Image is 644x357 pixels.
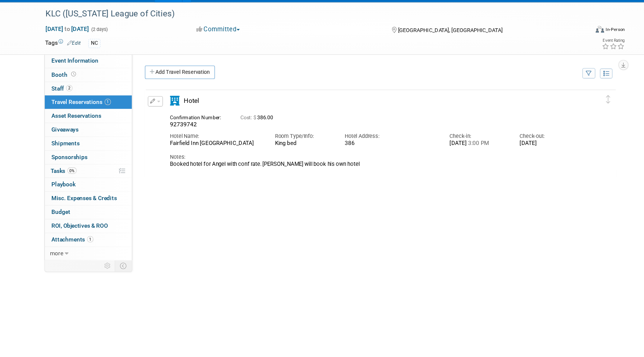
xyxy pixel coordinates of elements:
div: [DATE] [425,142,476,148]
span: Booth not reserved yet [86,80,94,86]
i: Hotel [176,102,184,111]
div: KLC ([US_STATE] League of Cities) [63,22,537,36]
span: Attachments [70,227,108,233]
span: Travel Reservations [70,104,123,110]
span: Misc. Expenses & Credits [70,190,129,196]
span: (2 days) [105,41,121,45]
a: Giveaways [64,126,142,138]
div: Event Rating [561,51,581,55]
span: 2 [83,92,89,98]
a: Budget [64,200,142,212]
span: to [81,40,88,45]
span: Sponsorships [70,154,102,159]
a: ROI, Objectives & ROO [64,212,142,224]
div: 386 [331,142,413,148]
div: [DATE] [487,142,538,148]
a: Edit [84,53,97,58]
span: [GEOGRAPHIC_DATA], [GEOGRAPHIC_DATA] [379,41,472,47]
span: 92739742 [176,124,200,130]
a: Misc. Expenses & Credits [64,187,142,199]
span: Asset Reservations [70,117,115,123]
div: Booked hotel for Angel with conf rate. [PERSON_NAME] will book his own hotel [176,160,538,166]
div: Fairfield Inn [GEOGRAPHIC_DATA] [176,142,258,148]
a: Booth [64,78,142,89]
a: Search [514,3,548,16]
div: Hotel Address: [331,135,413,142]
a: Add Travel Reservation [154,75,216,87]
span: more [69,239,81,245]
td: Toggle Event Tabs [127,249,142,258]
span: Giveaways [70,129,95,135]
div: Check-out: [487,135,538,142]
span: Booth [70,80,94,86]
a: Staff2 [64,90,142,102]
i: Click and drag to move item [564,102,568,109]
span: ROI, Objectives & ROO [70,215,120,221]
span: [DATE] [DATE] [65,39,104,46]
span: Budget [70,202,87,208]
a: Asset Reservations [64,114,142,126]
span: Playbook [70,178,92,184]
div: Check-in: [425,135,476,142]
a: Travel Reservations1 [64,102,142,114]
a: Shipments [64,139,142,151]
span: 0% [85,166,93,171]
div: Confirmation Number: [176,117,227,124]
a: Attachments1 [64,224,142,236]
a: more [64,237,142,249]
span: 1 [102,227,108,233]
div: Room Type/Info: [269,135,320,142]
span: Tasks [70,166,93,172]
span: Event Information [70,68,112,74]
div: Hotel Name: [176,135,258,142]
a: Playbook [64,175,142,187]
div: In-Person [563,40,581,46]
span: Shipments [70,141,95,147]
span: Hotel [188,103,202,110]
span: Staff [70,92,89,98]
span: Cost: $ [239,119,253,124]
a: Tasks0% [64,163,142,175]
button: Committed [197,39,241,47]
td: Personalize Event Tab Strip [114,249,127,258]
i: Filter by Traveler [546,80,552,85]
div: NC [103,51,114,59]
div: Notes: [176,154,538,160]
span: 1 [118,105,123,110]
a: Event Information [64,65,142,77]
span: HdL Conferences [111,7,151,13]
div: Event Format [504,39,581,50]
td: Tags [65,51,97,60]
img: Johnny Nguyen [558,3,572,17]
span: 386.00 [239,119,271,124]
span: Search [524,7,541,13]
img: ExhibitDay [65,6,102,14]
img: Format-Inperson.png [555,40,562,46]
div: King bed [269,142,320,148]
span: 3:00 PM [440,142,460,147]
a: Sponsorships [64,151,142,163]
